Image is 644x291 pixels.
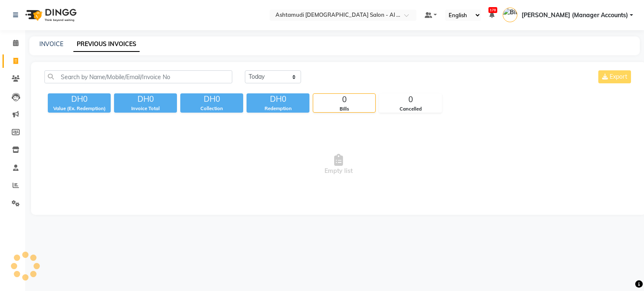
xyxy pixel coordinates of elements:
[503,8,517,22] img: Bindu (Manager Accounts)
[313,106,375,113] div: Bills
[489,11,494,19] a: 178
[39,40,63,48] a: INVOICE
[180,93,243,105] div: DH0
[73,37,140,52] a: PREVIOUS INVOICES
[247,93,309,105] div: DH0
[522,11,628,20] span: [PERSON_NAME] (Manager Accounts)
[180,105,243,112] div: Collection
[48,105,111,112] div: Value (Ex. Redemption)
[379,94,441,106] div: 0
[48,93,111,105] div: DH0
[114,105,177,112] div: Invoice Total
[21,3,79,27] img: logo
[44,70,232,83] input: Search by Name/Mobile/Email/Invoice No
[114,93,177,105] div: DH0
[379,106,441,113] div: Cancelled
[44,123,633,206] span: Empty list
[313,94,375,106] div: 0
[488,7,497,13] span: 178
[247,105,309,112] div: Redemption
